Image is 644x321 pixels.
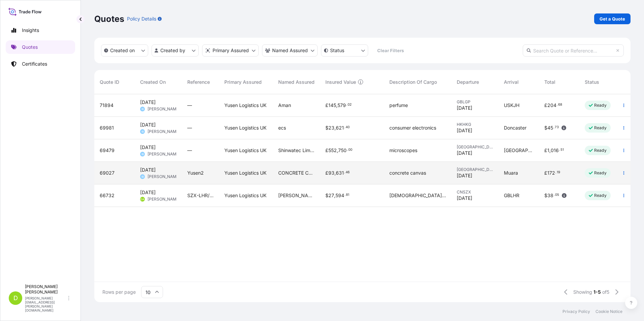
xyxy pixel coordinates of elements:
span: 40 [346,126,350,129]
span: $ [325,126,328,130]
p: Named Assured [272,47,308,54]
span: $ [544,126,547,130]
span: Reference [187,79,210,85]
span: £ [544,103,547,108]
p: Ready [594,170,607,176]
span: CNSZX [457,189,493,195]
p: Clear Filters [377,47,404,54]
p: Privacy Policy [562,309,590,314]
span: 81 [346,194,349,196]
span: 27 [328,193,334,198]
span: 69479 [100,147,115,154]
span: [PERSON_NAME] [148,129,180,134]
span: [GEOGRAPHIC_DATA] [457,167,493,172]
span: . [554,194,555,196]
p: Quotes [22,44,38,50]
span: Description Of Cargo [389,79,437,85]
p: [PERSON_NAME] [PERSON_NAME] [25,284,67,295]
span: [DATE] [140,99,156,106]
span: 552 [328,148,337,153]
span: £ [325,171,328,175]
p: Ready [594,193,607,198]
span: ecs [278,124,286,131]
p: Certificates [22,61,47,67]
span: . [344,126,345,129]
span: . [553,126,554,129]
span: Arrival [504,79,519,85]
span: , [549,148,551,153]
span: 69027 [100,170,115,176]
span: [DATE] [457,150,472,156]
span: Primary Assured [224,79,262,85]
span: GBLGP [457,99,493,105]
span: 631 [336,171,344,175]
span: . [559,149,560,151]
p: Ready [594,148,607,153]
p: Get a Quote [600,15,625,22]
span: Yusen2 [187,170,204,176]
span: 45 [547,126,553,130]
span: , [334,193,335,198]
span: $ [325,193,328,198]
span: 05 [555,194,559,196]
span: 621 [336,126,344,130]
span: Departure [457,79,479,85]
span: 68 [558,104,562,106]
span: of 5 [602,289,609,295]
span: Yusen Logistics UK [224,147,266,154]
span: , [336,103,337,108]
span: [DATE] [457,195,472,202]
span: 594 [335,193,344,198]
p: Primary Assured [213,47,249,54]
span: microscopes [389,147,417,154]
p: Insights [22,27,39,34]
p: [PERSON_NAME][EMAIL_ADDRESS][PERSON_NAME][DOMAIN_NAME] [25,296,67,312]
span: £ [325,103,328,108]
p: Policy Details [127,15,156,22]
span: £ [544,171,547,175]
span: 66732 [100,192,115,199]
span: HKHKG [457,122,493,127]
span: . [347,149,348,151]
span: Insured Value [325,79,356,85]
p: Quotes [94,13,124,24]
span: . [555,171,556,174]
span: IB [141,151,144,157]
span: CONCRETE CANVAS LTD [278,170,315,176]
span: IB [141,128,144,135]
span: Total [544,79,555,85]
span: Aman [278,102,291,109]
span: 750 [338,148,347,153]
p: Cookie Notice [595,309,622,314]
span: 00 [348,149,352,151]
span: [DATE] [457,172,472,179]
span: USKJH [504,102,519,109]
p: Created on [110,47,135,54]
span: Quote ID [100,79,119,85]
span: 172 [547,171,555,175]
span: 73 [555,126,559,129]
span: [PERSON_NAME] [148,106,180,112]
span: [DATE] [140,121,156,128]
span: 51 [560,149,564,151]
span: 145 [328,103,336,108]
button: createdBy Filter options [152,44,199,57]
span: Muara [504,170,518,176]
span: Yusen Logistics UK [224,170,266,176]
span: 46 [346,171,350,174]
a: Quotes [6,40,75,54]
p: Ready [594,125,607,131]
span: perfume [389,102,408,109]
span: [PERSON_NAME] [148,197,180,202]
span: [DATE] [140,167,156,173]
span: [DATE] [140,144,156,151]
a: Insights [6,24,75,37]
span: £ [544,148,547,153]
span: Yusen Logistics UK [224,124,266,131]
span: GBLHR [504,192,519,199]
span: [GEOGRAPHIC_DATA] [457,144,493,150]
span: 1-5 [593,289,601,295]
span: consumer electronics [389,124,436,131]
span: 016 [551,148,559,153]
button: createdOn Filter options [101,44,148,57]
